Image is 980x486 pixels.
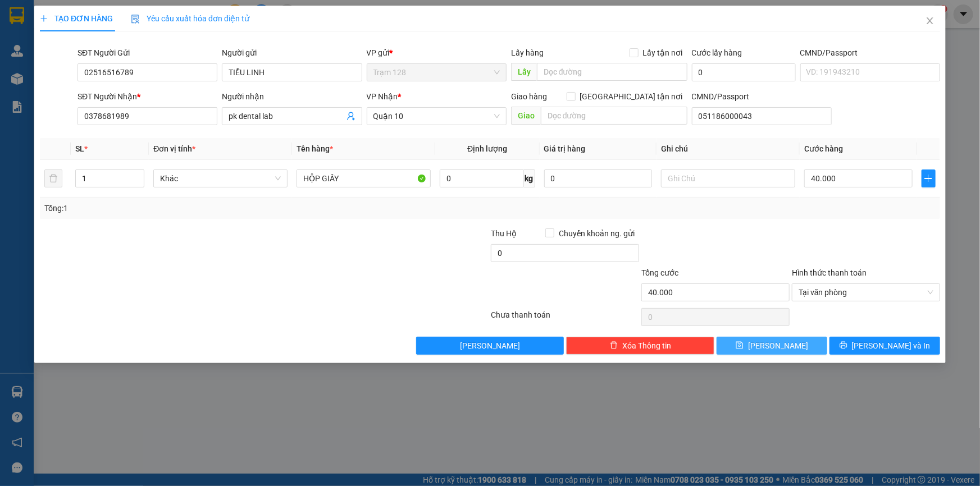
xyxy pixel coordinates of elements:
[799,284,933,301] span: Tại văn phòng
[373,64,500,81] span: Trạm 128
[460,340,520,352] span: [PERSON_NAME]
[639,47,687,59] span: Lấy tận nơi
[153,144,195,153] span: Đơn vị tính
[44,202,379,214] div: Tổng: 1
[347,112,355,121] span: user-add
[131,170,144,178] span: Increase Value
[131,178,144,187] span: Decrease Value
[717,337,827,355] button: save[PERSON_NAME]
[610,341,618,350] span: delete
[222,47,362,59] div: Người gửi
[75,144,84,153] span: SL
[622,340,671,352] span: Xóa Thông tin
[544,169,653,187] input: 0
[131,15,140,24] img: icon
[804,144,843,153] span: Cước hàng
[490,309,641,328] div: Chưa thanh toán
[537,63,687,81] input: Dọc đường
[135,180,142,186] span: down
[160,170,281,187] span: Khác
[927,289,934,296] span: close-circle
[792,268,867,277] label: Hình thức thanh toán
[40,14,113,23] span: TẠO ĐƠN HÀNG
[661,169,795,187] input: Ghi Chú
[922,169,936,187] button: plus
[641,268,678,277] span: Tổng cước
[511,63,537,81] span: Lấy
[554,227,639,240] span: Chuyển khoản ng. gửi
[926,16,935,25] span: close
[135,172,142,178] span: up
[467,144,507,153] span: Định lượng
[541,107,687,125] input: Dọc đường
[367,92,398,101] span: VP Nhận
[44,169,62,187] button: delete
[692,90,832,103] div: CMND/Passport
[511,107,541,125] span: Giao
[576,90,687,103] span: [GEOGRAPHIC_DATA] tận nơi
[692,48,742,57] label: Cước lấy hàng
[657,138,800,160] th: Ghi chú
[840,341,847,350] span: printer
[367,47,507,59] div: VP gửi
[914,6,946,37] button: Close
[748,340,808,352] span: [PERSON_NAME]
[524,169,535,187] span: kg
[511,48,544,57] span: Lấy hàng
[922,174,935,183] span: plus
[566,337,714,355] button: deleteXóa Thông tin
[800,47,940,59] div: CMND/Passport
[297,169,431,187] input: VD: Bàn, Ghế
[511,92,547,101] span: Giao hàng
[131,14,249,23] span: Yêu cầu xuất hóa đơn điện tử
[222,90,362,103] div: Người nhận
[373,108,500,125] span: Quận 10
[297,144,333,153] span: Tên hàng
[416,337,564,355] button: [PERSON_NAME]
[78,90,217,103] div: SĐT Người Nhận
[829,337,940,355] button: printer[PERSON_NAME] và In
[40,15,48,22] span: plus
[78,47,217,59] div: SĐT Người Gửi
[491,229,517,238] span: Thu Hộ
[692,63,796,81] input: Cước lấy hàng
[736,341,744,350] span: save
[544,144,586,153] span: Giá trị hàng
[852,340,931,352] span: [PERSON_NAME] và In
